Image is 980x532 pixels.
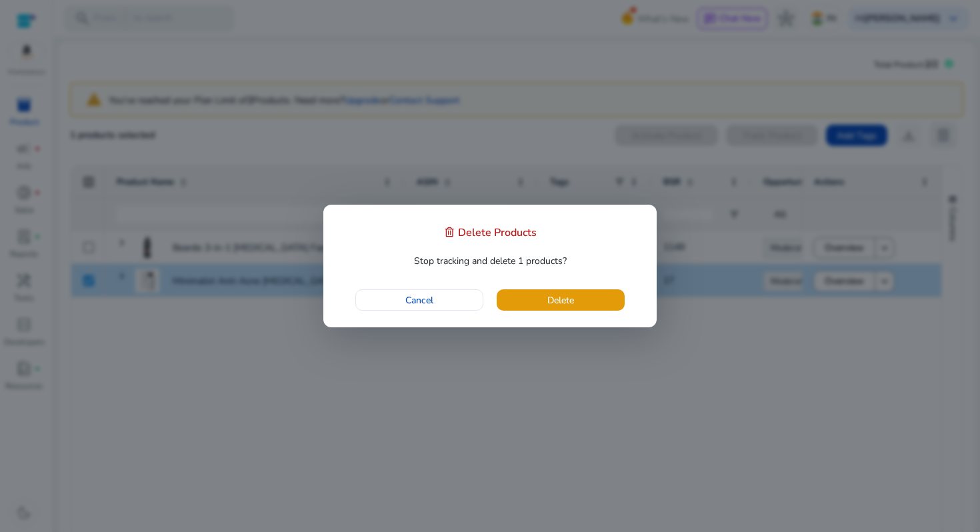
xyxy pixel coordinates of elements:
span: Cancel [405,293,433,307]
button: Cancel [355,289,483,311]
p: Stop tracking and delete 1 products? [340,253,640,269]
button: Delete [497,289,625,311]
span: Delete [547,293,574,307]
h4: Delete Products [458,227,537,239]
